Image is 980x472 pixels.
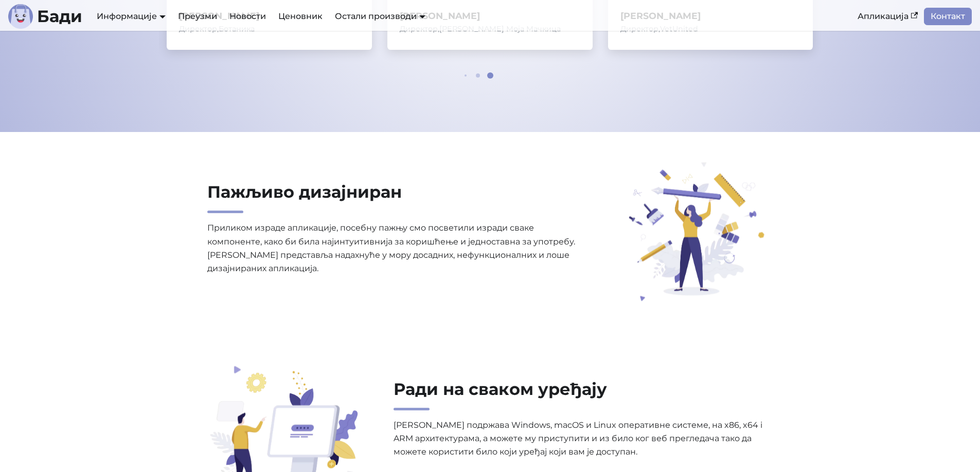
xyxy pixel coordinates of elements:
[97,11,166,21] a: Информације
[924,8,972,25] a: Контакт
[207,182,587,213] h2: Пажљиво дизајниран
[37,8,82,25] b: Бади
[335,11,425,21] a: Остали производи
[207,221,587,276] p: Приликом израде апликације, посебну пажњу смо посветили изради сваке компоненте, како би била нај...
[8,4,82,29] a: ЛогоБади
[223,8,272,25] a: Новости
[172,8,223,25] a: Преузми
[272,8,329,25] a: Ценовник
[851,8,924,25] a: Апликација
[394,379,773,410] h2: Ради на сваком уређају
[616,162,776,301] img: Пажљиво дизајниран
[8,4,33,29] img: Лого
